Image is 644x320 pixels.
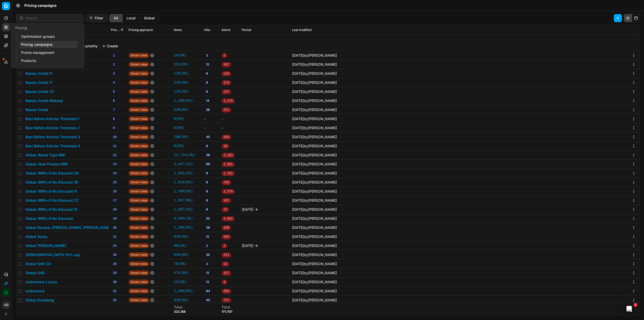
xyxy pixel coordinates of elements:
[25,98,63,103] button: Beauty Outlet Makeup
[25,89,54,94] button: Beauty Outlet CZ
[19,41,78,48] a: Pricing campaigns
[111,153,118,158] span: 12
[174,98,193,103] a: 1,330(0%)
[292,298,304,302] span: [DATE]
[222,262,229,267] span: 13
[129,80,149,85] span: Smart rules
[222,62,231,67] span: 487
[25,107,48,112] button: Beauty Outlet
[222,298,231,303] span: 737
[292,108,304,112] span: [DATE]
[129,225,149,230] span: Smart rules
[174,180,193,185] a: 1,619(0%)
[202,114,220,123] td: -
[129,107,149,112] span: Smart rules
[24,3,57,8] span: Pricing campaigns
[129,28,153,32] span: Pricing approach
[174,216,193,221] a: 9,969(3%)
[129,289,149,294] span: Smart rules
[111,234,118,239] span: 21
[111,262,118,267] span: 28
[222,198,231,203] span: 367
[292,144,337,149] div: by [PERSON_NAME]
[204,243,210,248] span: 2
[292,53,337,58] div: by [PERSON_NAME]
[633,303,637,307] span: 1
[204,189,210,194] span: 8
[129,98,149,103] span: Smart rules
[25,180,78,185] button: Global: RRPs<5 No Discount SE
[174,71,189,76] a: 126(0%)
[25,71,52,76] button: Beauty Outlet FI
[292,62,337,67] div: by [PERSON_NAME]
[292,80,337,85] div: by [PERSON_NAME]
[129,53,149,58] span: Smart rules
[222,89,231,94] span: 237
[174,189,193,194] a: 1,586(0%)
[111,280,118,285] span: 30
[292,298,337,303] div: by [PERSON_NAME]
[174,153,195,158] a: 12,724(4%)
[222,180,231,185] span: 760
[25,80,53,85] button: Beauty Outlet IT
[292,71,304,76] span: [DATE]
[222,144,229,149] span: 16
[292,28,311,32] span: Last modified
[111,171,118,176] span: 14
[129,125,149,130] span: Smart rules
[292,98,337,103] div: by [PERSON_NAME]
[25,16,80,21] input: Search
[292,171,304,175] span: [DATE]
[111,216,118,221] span: 19
[222,271,231,276] span: 157
[292,126,304,130] span: [DATE]
[174,252,189,257] a: 858(0%)
[111,144,118,149] span: 11
[25,298,54,303] button: Global Eisenberg
[123,14,140,22] button: local
[292,125,337,130] div: by [PERSON_NAME]
[111,225,118,230] span: 20
[129,261,149,266] span: Smart rules
[111,271,118,276] span: 29
[292,171,337,176] div: by [PERSON_NAME]
[129,252,149,257] span: Smart rules
[292,225,337,230] div: by [PERSON_NAME]
[111,126,117,131] span: 9
[2,301,10,309] span: AB
[174,144,184,149] a: 8(0%)
[292,271,304,275] span: [DATE]
[129,71,149,76] span: Smart rules
[111,298,118,303] span: 32
[111,180,118,185] span: 15
[174,198,193,203] a: 1,587(0%)
[174,89,189,94] a: 125(0%)
[129,216,149,221] span: Smart rules
[111,243,118,248] span: 23
[129,134,149,139] span: Smart rules
[292,198,304,202] span: [DATE]
[292,117,304,121] span: [DATE]
[292,234,337,239] div: by [PERSON_NAME]
[129,116,149,121] span: Smart rules
[292,153,304,157] span: [DATE]
[129,171,149,176] span: Smart rules
[292,162,337,167] div: by [PERSON_NAME]
[292,153,337,158] div: by [PERSON_NAME]
[111,198,118,203] span: 17
[222,53,227,58] span: 5
[25,252,80,257] button: [DEMOGRAPHIC_DATA] 10% cap
[292,89,304,94] span: [DATE]
[204,53,210,58] span: 2
[222,207,229,212] span: 47
[111,162,118,167] span: 13
[222,28,230,32] span: Alerts
[222,153,235,158] span: 2,103
[111,71,117,76] span: 3
[129,89,149,94] span: Smart rules
[222,108,231,113] span: 971
[204,234,211,239] span: 12
[25,279,57,285] button: Understock Luxury
[174,261,186,266] a: 78(0%)
[204,225,212,230] span: 38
